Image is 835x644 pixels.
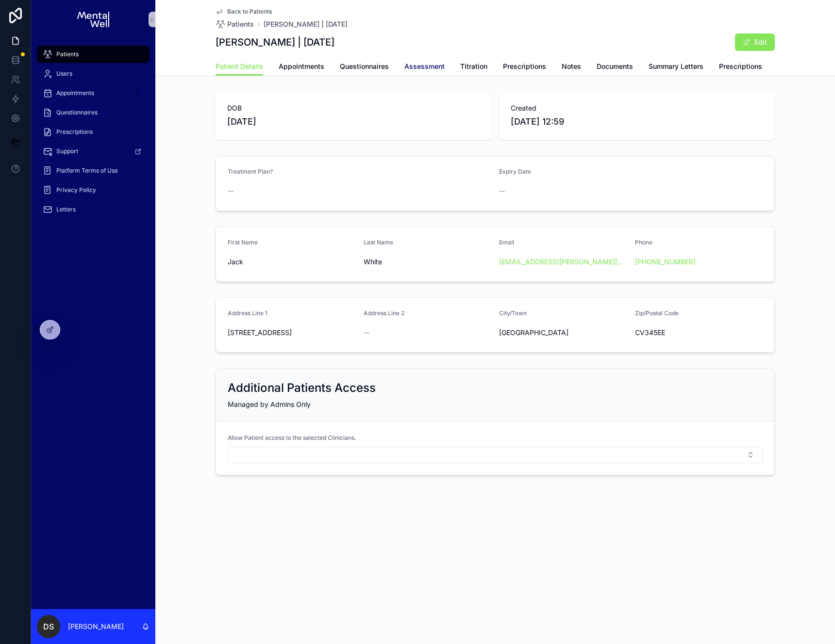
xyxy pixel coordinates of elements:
a: [PERSON_NAME] | [DATE] [264,19,348,29]
button: Select Button [228,447,763,463]
a: Platform Terms of Use [37,162,150,179]
a: Assessment [404,58,445,77]
span: -- [499,186,505,196]
button: Edit [735,33,775,51]
span: Prescriptions [503,62,546,71]
span: Summary Letters [649,62,703,71]
span: DOB [227,103,480,113]
span: Letters [56,206,76,213]
span: City/Town [499,309,527,317]
span: Titration [460,62,487,71]
span: Zip/Postal Code [635,309,679,317]
a: Summary Letters [649,58,703,77]
a: Prescriptions [37,123,150,141]
a: Patient Details [216,58,263,76]
a: Users [37,65,150,82]
a: Prescriptions [503,58,546,77]
a: Patients [216,19,254,29]
span: First Name [228,239,258,246]
span: Back to Patients [227,8,272,16]
a: Questionnaires [340,58,389,77]
h1: [PERSON_NAME] | [DATE] [216,35,334,49]
a: Prescriptions [719,58,762,77]
a: [EMAIL_ADDRESS][PERSON_NAME][DOMAIN_NAME] [499,257,627,267]
span: Prescriptions [719,62,762,71]
p: [PERSON_NAME] [68,622,124,631]
span: Assessment [404,62,445,71]
span: Created [511,103,763,113]
a: Documents [597,58,633,77]
a: Letters [37,201,150,218]
span: Privacy Policy [56,186,96,194]
h2: Additional Patients Access [228,380,376,396]
span: CV345EE [635,328,763,338]
span: Last Name [364,239,393,246]
span: Address Line 2 [364,309,404,317]
a: Notes [562,58,581,77]
span: Address Line 1 [228,309,267,317]
div: scrollable content [31,39,155,231]
span: [STREET_ADDRESS] [228,328,356,338]
a: Titration [460,58,487,77]
a: Privacy Policy [37,181,150,199]
span: [DATE] [227,115,480,129]
span: Managed by Admins Only [228,400,311,408]
span: Jack [228,257,356,267]
a: Questionnaires [37,104,150,121]
span: Notes [562,62,581,71]
span: Users [56,70,72,78]
span: Appointments [279,62,324,71]
span: Platform Terms of Use [56,167,118,175]
a: Back to Patients [216,8,272,16]
span: Prescriptions [56,128,93,136]
span: DS [43,621,54,632]
span: Phone [635,239,652,246]
a: Patients [37,46,150,63]
span: Questionnaires [56,109,98,116]
a: Support [37,143,150,160]
img: App logo [77,12,109,27]
span: Support [56,147,78,155]
span: Allow Patient access to the selected Clinicians. [228,434,356,442]
span: [DATE] 12:59 [511,115,763,129]
span: White [364,257,492,267]
span: Questionnaires [340,62,389,71]
span: Email [499,239,514,246]
span: -- [364,328,369,338]
span: Expiry Date [499,168,531,175]
span: Patient Details [216,62,263,71]
span: Documents [597,62,633,71]
span: Treatment Plan? [228,168,273,175]
span: Patients [227,19,254,29]
span: -- [228,186,234,196]
span: [GEOGRAPHIC_DATA] [499,328,627,338]
a: [PHONE_NUMBER] [635,257,696,267]
span: Patients [56,50,79,58]
span: Appointments [56,89,94,97]
a: Appointments [279,58,324,77]
a: Appointments [37,84,150,102]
